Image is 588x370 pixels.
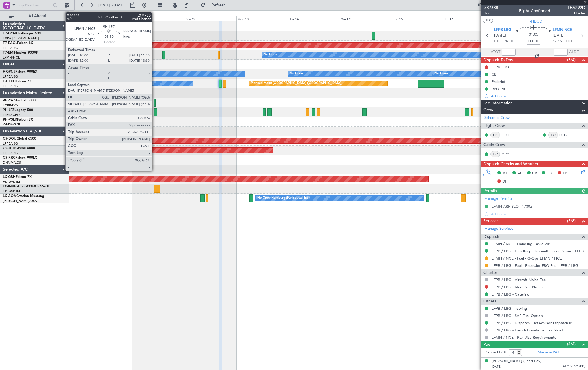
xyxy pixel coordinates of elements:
div: Flight Confirmed [519,8,550,14]
a: LX-GBHFalcon 7X [3,175,32,179]
div: No Crew [67,108,80,116]
div: No Crew [93,79,106,88]
a: Manage Services [484,226,513,232]
div: Sun 12 [185,16,236,21]
div: CB [492,72,496,77]
div: No Crew [117,70,130,78]
span: FP [563,170,567,176]
button: Refresh [198,1,233,10]
span: T7-DYN [3,32,16,35]
a: T7-EMIHawker 900XP [3,51,38,54]
span: CR [532,170,537,176]
span: ALDT [569,49,579,55]
span: ELDT [563,39,573,44]
span: AT2186726 (PP) [563,364,585,369]
a: LFPB/LBG [3,74,18,79]
span: Pax [483,341,490,348]
span: LEA292D [568,5,585,11]
a: DNMM/LOS [3,161,21,165]
span: Services [483,218,498,225]
a: MRC [501,152,514,157]
span: 1/2 [484,11,498,16]
div: [DATE] [70,12,80,17]
span: Cabin Crew [483,142,505,148]
span: CS-RRC [3,156,15,160]
span: Refresh [207,3,231,7]
a: LX-INBFalcon 900EX EASy II [3,185,49,188]
span: T7-EAGL [3,41,17,45]
a: F-GPNJFalcon 900EX [3,70,37,74]
a: LFPB / LBG - Fuel - ExecuJet FBO Fuel LFPB / LBG [492,263,578,268]
span: 537638 [484,5,498,11]
div: No Crew [264,50,277,59]
a: RBO [501,132,514,138]
span: 9H-VSLK [3,118,17,121]
span: LFMN NCE [553,27,572,33]
label: Planned PAX [484,350,506,356]
span: 17:15 [553,39,562,44]
span: 9H-LPZ [3,108,14,112]
span: (5/8) [567,218,576,224]
div: CP [490,132,500,138]
a: T7-EAGLFalcon 8X [3,41,33,45]
div: RBO PIC [492,86,507,91]
a: 9H-VSLKFalcon 7X [3,118,33,121]
a: CS-DOUGlobal 6500 [3,137,36,141]
input: Trip Number [18,1,51,10]
span: Dispatch To-Dos [483,57,513,63]
div: Sat 11 [132,16,184,21]
div: Thu 16 [392,16,444,21]
span: Crew [483,107,493,114]
div: LFPB FBO [492,65,509,70]
span: [DATE] [494,33,506,39]
span: CS-JHH [3,147,15,150]
span: All Aircraft [15,14,61,18]
a: LFPB/LBG [3,141,18,146]
span: ATOT [491,49,500,55]
div: No Crew Hamburg (Fuhlsbuttel Intl) [257,194,310,203]
a: LFPB / LBG - French Private Jet Tax Short [492,328,563,333]
span: Leg Information [483,100,513,107]
span: [DATE] [492,364,501,369]
a: LFPB / LBG - Aircraft Noise Fee [492,277,546,282]
span: ETOT [494,39,504,44]
span: Charter [568,11,585,16]
span: Flight Crew [483,123,505,129]
span: DP [502,179,507,185]
a: WMSA/SZB [3,122,20,127]
div: FO [548,132,558,138]
a: LFPB / LBG - Towing [492,306,527,311]
div: Fri 17 [444,16,496,21]
a: EVRA/[PERSON_NAME] [3,36,39,41]
div: ISP [490,151,500,157]
span: F-HECD [3,80,16,83]
a: 9H-LPZLegacy 500 [3,108,33,112]
div: Prebrief [492,79,505,84]
a: FCBB/BZV [3,103,18,107]
span: Charter [483,269,497,276]
span: Dispatch [483,234,499,240]
a: CS-JHHGlobal 6000 [3,147,35,150]
a: Manage PAX [538,350,560,356]
div: Mon 13 [236,16,288,21]
a: F-HECDFalcon 7X [3,80,32,83]
a: LFPB / LBG - Dispatch - JetAdvisor Dispatch MT [492,320,575,325]
span: (3/4) [567,57,576,63]
a: 9H-YAAGlobal 5000 [3,99,36,102]
a: [PERSON_NAME]/QSA [3,199,37,203]
span: CS-DOU [3,137,17,141]
span: AC [517,170,523,176]
div: [PERSON_NAME] (Lead Pax) [492,358,542,364]
a: LFPB/LBG [3,151,18,155]
div: Fri 10 [81,16,132,21]
span: Dispatch Checks and Weather [483,161,538,167]
div: Add new [491,94,585,99]
div: No Crew [434,70,448,78]
span: LX-AOA [3,194,16,198]
a: LFPB/LBG [3,84,18,88]
span: Others [483,298,496,305]
a: EDLW/DTM [3,180,20,184]
a: EDLW/DTM [3,189,20,194]
button: All Aircraft [6,11,63,21]
span: 9H-YAA [3,99,16,102]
